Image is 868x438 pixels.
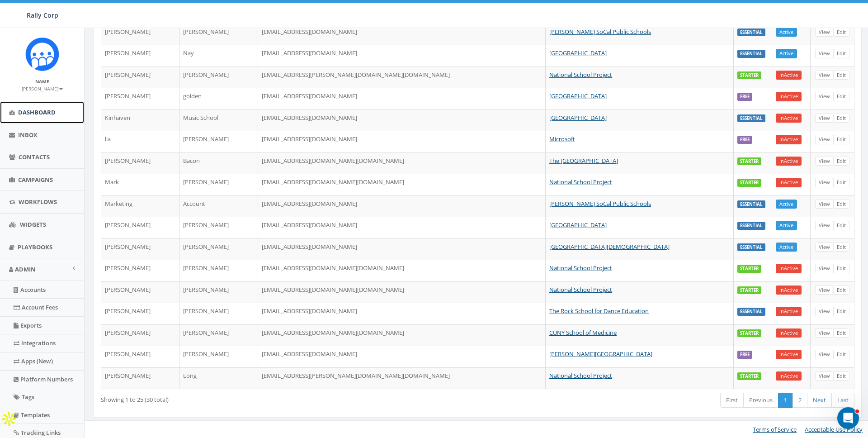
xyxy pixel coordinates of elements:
a: View [815,135,834,144]
a: Edit [833,286,849,295]
a: View [815,49,834,58]
td: [PERSON_NAME] [179,24,258,45]
a: Edit [833,200,849,209]
td: Marketing [101,195,179,217]
label: ESSENTIAL [737,243,765,252]
label: ESSENTIAL [737,222,765,230]
a: Edit [833,92,849,101]
a: InActive [776,286,802,295]
td: [PERSON_NAME] [101,367,179,389]
label: ESSENTIAL [737,29,765,37]
td: [PERSON_NAME] [179,324,258,346]
img: Icon_1.png [25,37,59,71]
td: [EMAIL_ADDRESS][DOMAIN_NAME] [258,238,546,260]
label: STARTER [737,179,761,187]
td: [EMAIL_ADDRESS][DOMAIN_NAME][DOMAIN_NAME] [258,152,546,174]
a: InActive [776,92,802,101]
a: The Rock School for Dance Education [549,307,649,315]
td: Nay [179,45,258,67]
label: FREE [737,93,752,101]
a: InActive [776,350,802,359]
a: InActive [776,157,802,166]
a: Edit [833,328,849,338]
label: ESSENTIAL [737,50,765,58]
a: View [815,264,834,273]
td: [EMAIL_ADDRESS][DOMAIN_NAME] [258,131,546,152]
span: Playbooks [18,243,52,251]
td: [PERSON_NAME] [179,67,258,88]
td: Mark [101,174,179,195]
td: [PERSON_NAME] [101,152,179,174]
td: [EMAIL_ADDRESS][DOMAIN_NAME] [258,109,546,131]
td: [PERSON_NAME] [101,324,179,346]
span: Dashboard [18,108,56,116]
a: Edit [833,157,849,166]
a: Edit [833,28,849,37]
a: Edit [833,243,849,252]
a: Active [776,49,797,58]
td: [PERSON_NAME] [101,88,179,109]
a: InActive [776,264,802,273]
a: Terms of Service [753,425,797,433]
a: Edit [833,264,849,273]
td: [EMAIL_ADDRESS][DOMAIN_NAME] [258,346,546,367]
a: View [815,243,834,252]
a: Edit [833,178,849,187]
small: Name [35,78,49,85]
a: National School Project [549,71,612,79]
td: [PERSON_NAME] [179,260,258,281]
label: FREE [737,351,752,359]
td: [PERSON_NAME] [101,45,179,67]
a: Acceptable Use Policy [805,425,863,433]
span: Campaigns [18,176,53,184]
td: [PERSON_NAME] [179,174,258,195]
a: National School Project [549,178,612,186]
a: Next [807,393,832,408]
a: Edit [833,71,849,80]
td: [PERSON_NAME] [101,303,179,324]
a: Active [776,200,797,209]
td: [EMAIL_ADDRESS][DOMAIN_NAME][DOMAIN_NAME] [258,281,546,303]
label: STARTER [737,286,761,295]
td: [PERSON_NAME] [179,217,258,238]
a: [GEOGRAPHIC_DATA] [549,92,607,100]
td: Account [179,195,258,217]
a: Edit [833,307,849,316]
a: [PERSON_NAME][GEOGRAPHIC_DATA] [549,350,652,358]
a: InActive [776,178,802,187]
span: Admin [15,265,36,273]
td: [PERSON_NAME] [101,67,179,88]
td: [PERSON_NAME] [101,281,179,303]
a: Edit [833,114,849,123]
a: [PERSON_NAME] [22,84,63,92]
td: [PERSON_NAME] [179,238,258,260]
td: [PERSON_NAME] [101,217,179,238]
td: [EMAIL_ADDRESS][DOMAIN_NAME] [258,217,546,238]
td: [PERSON_NAME] [179,303,258,324]
a: Active [776,243,797,252]
a: View [815,200,834,209]
a: View [815,114,834,123]
a: InActive [776,135,802,144]
a: National School Project [549,264,612,272]
label: ESSENTIAL [737,308,765,316]
td: Long [179,367,258,389]
a: CUNY School of Medicine [549,328,617,337]
a: InActive [776,371,802,381]
a: [GEOGRAPHIC_DATA] [549,221,607,229]
a: 2 [793,393,807,408]
span: Contacts [19,153,50,161]
label: ESSENTIAL [737,114,765,123]
label: STARTER [737,329,761,338]
a: View [815,371,834,381]
a: View [815,28,834,37]
a: [GEOGRAPHIC_DATA][DEMOGRAPHIC_DATA] [549,243,670,251]
a: [PERSON_NAME] SoCal Public Schools [549,200,651,208]
a: View [815,221,834,230]
td: [EMAIL_ADDRESS][DOMAIN_NAME][DOMAIN_NAME] [258,260,546,281]
a: The [GEOGRAPHIC_DATA] [549,157,618,165]
label: STARTER [737,71,761,80]
a: 1 [778,393,793,408]
a: Microsoft [549,135,575,143]
label: STARTER [737,372,761,381]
